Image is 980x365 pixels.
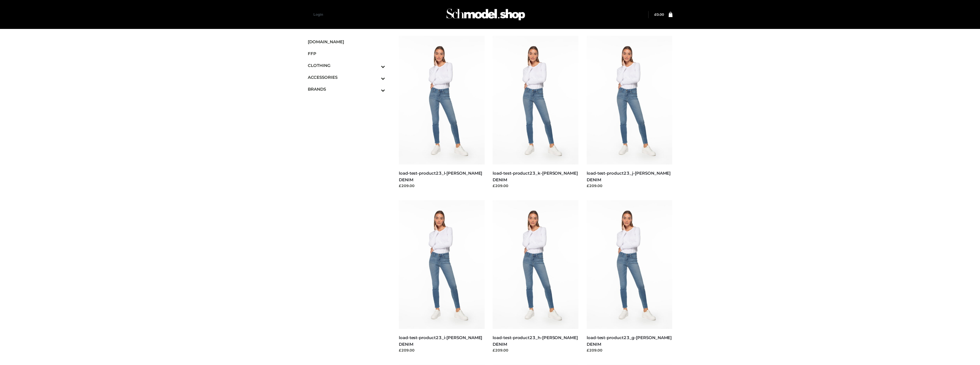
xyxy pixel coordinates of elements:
a: load-test-product23_k-[PERSON_NAME] DENIM [493,171,578,182]
button: Toggle Submenu [366,60,385,71]
a: load-test-product23_g-[PERSON_NAME] DENIM [587,335,672,347]
span: FFP [308,50,385,57]
a: Login [314,12,323,17]
span: £ [654,12,657,17]
div: £209.00 [587,347,672,353]
bdi: 0.00 [654,12,664,17]
div: £209.00 [587,183,672,188]
span: ACCESSORIES [308,74,385,80]
a: load-test-product23_j-[PERSON_NAME] DENIM [587,171,671,182]
button: Toggle Submenu [366,71,385,83]
div: £209.00 [493,347,578,353]
a: load-test-product23_l-[PERSON_NAME] DENIM [399,171,482,182]
div: £209.00 [493,183,578,188]
span: CLOTHING [308,62,385,69]
a: £0.00 [654,12,664,17]
a: BRANDSToggle Submenu [308,83,385,95]
a: CLOTHINGToggle Submenu [308,60,385,71]
a: ACCESSORIESToggle Submenu [308,71,385,83]
a: [DOMAIN_NAME] [308,36,385,48]
button: Toggle Submenu [366,83,385,95]
img: Schmodel Admin 964 [444,4,527,25]
span: [DOMAIN_NAME] [308,39,385,45]
div: £209.00 [399,183,485,188]
a: load-test-product23_h-[PERSON_NAME] DENIM [493,335,578,347]
a: FFP [308,48,385,60]
a: load-test-product23_i-[PERSON_NAME] DENIM [399,335,482,347]
div: £209.00 [399,347,485,353]
span: BRANDS [308,86,385,92]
